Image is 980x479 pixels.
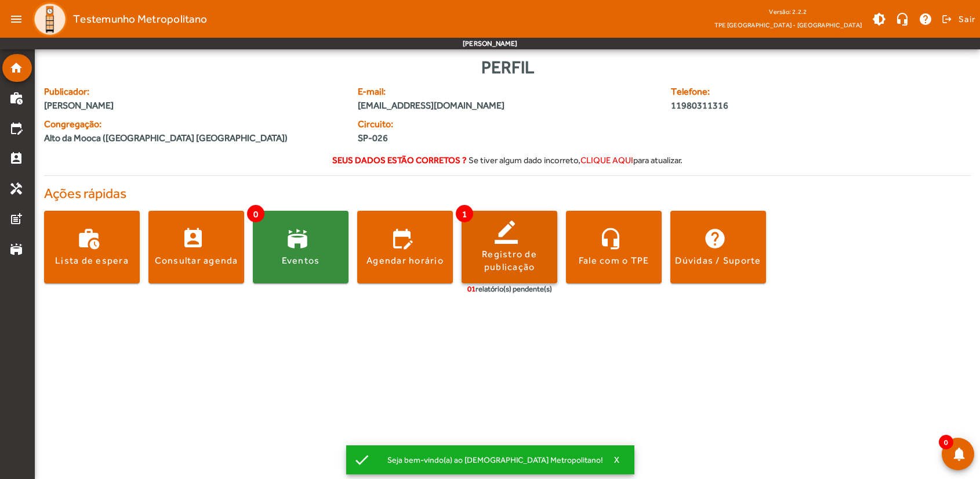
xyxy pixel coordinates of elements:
span: 0 [247,205,264,222]
div: Consultar agenda [155,254,238,267]
div: Versão: 2.2.2 [714,5,862,19]
div: relatório(s) pendente(s) [467,283,552,295]
span: TPE [GEOGRAPHIC_DATA] - [GEOGRAPHIC_DATA] [714,19,862,31]
button: Registro de publicação [462,211,557,283]
div: Perfil [44,54,971,80]
mat-icon: menu [5,8,28,31]
div: Dúvidas / Suporte [675,254,761,267]
mat-icon: edit_calendar [9,121,23,135]
span: Se tiver algum dado incorreto, para atualizar. [469,155,683,165]
div: Eventos [282,254,320,267]
img: Logo TPE [32,2,67,37]
span: Publicador: [44,85,344,99]
span: [PERSON_NAME] [44,99,344,113]
div: Lista de espera [55,254,129,267]
span: Telefone: [671,85,892,99]
span: 11980311316 [671,99,892,113]
a: Testemunho Metropolitano [28,2,207,37]
div: Seja bem-vindo(a) ao [DEMOGRAPHIC_DATA] Metropolitano! [378,452,603,468]
span: Circuito: [358,117,500,131]
span: X [614,455,620,465]
button: Sair [940,10,975,28]
button: X [603,455,632,465]
button: Agendar horário [357,211,453,283]
span: 1 [456,205,473,222]
mat-icon: handyman [9,182,23,196]
span: Sair [959,10,975,28]
div: Agendar horário [366,254,444,267]
strong: Seus dados estão corretos ? [332,155,467,165]
span: [EMAIL_ADDRESS][DOMAIN_NAME] [358,99,658,113]
span: Testemunho Metropolitano [73,10,207,28]
mat-icon: post_add [9,212,23,226]
mat-icon: home [9,61,23,75]
mat-icon: perm_contact_calendar [9,152,23,165]
span: clique aqui [580,155,633,165]
div: Fale com o TPE [579,254,649,267]
mat-icon: stadium [9,242,23,256]
span: 0 [939,435,953,449]
button: Fale com o TPE [566,211,662,283]
span: Alto da Mooca ([GEOGRAPHIC_DATA] [GEOGRAPHIC_DATA]) [44,131,288,145]
span: SP-026 [358,131,500,145]
mat-icon: work_history [9,91,23,105]
button: Eventos [253,211,349,283]
button: Consultar agenda [148,211,244,283]
span: Congregação: [44,117,344,131]
span: E-mail: [358,85,658,99]
div: Registro de publicação [462,248,557,274]
mat-icon: check [353,451,371,469]
h4: Ações rápidas [44,185,971,202]
button: Lista de espera [44,211,140,283]
span: 01 [467,284,476,293]
button: Dúvidas / Suporte [670,211,766,283]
